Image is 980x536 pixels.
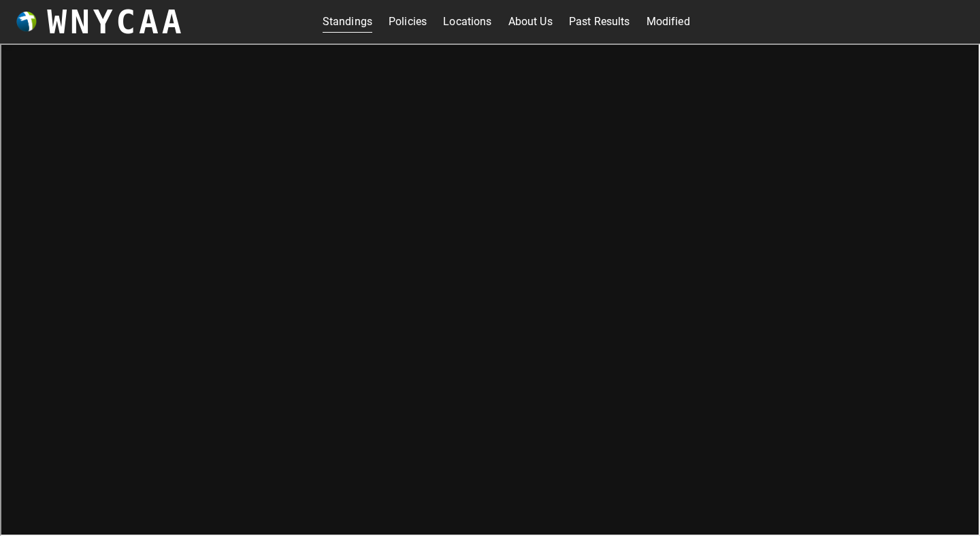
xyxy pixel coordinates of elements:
img: wnycaaBall.png [16,12,37,32]
a: Past Results [569,11,630,33]
a: Policies [389,11,427,33]
a: Modified [647,11,690,33]
h3: WNYCAA [47,3,184,41]
a: Locations [443,11,491,33]
a: About Us [508,11,553,33]
a: Standings [323,11,372,33]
